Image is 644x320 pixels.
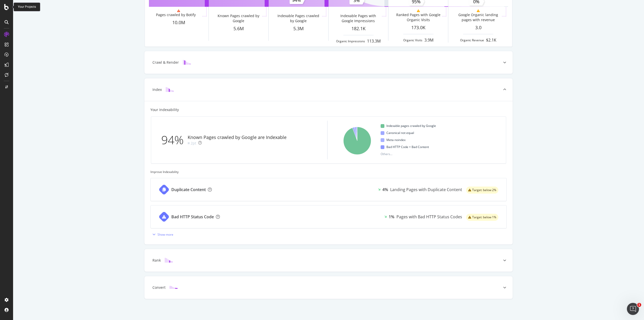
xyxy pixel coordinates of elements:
div: 2pt [191,141,196,146]
img: block-icon [165,258,173,263]
div: Pages crawled by Botify [156,12,196,17]
div: Pages with Bad HTTP Status Codes [396,214,462,220]
a: Duplicate Content4%Landing Pages with Duplicate Contentwarning label [150,178,507,201]
div: Known Pages crawled by Google [216,13,261,23]
img: block-icon [166,87,174,92]
iframe: Intercom live chat [627,303,639,315]
div: warning label [466,214,498,221]
svg: A chart. [342,121,373,159]
span: Target: below 2% [472,189,496,192]
span: Indexable pages crawled by Google [386,123,436,129]
div: 182.1K [329,25,388,32]
span: Others... [379,151,394,157]
div: Bad HTTP Status Code [171,214,214,220]
div: 1% [389,214,394,220]
div: 4% [382,187,388,193]
span: Bad HTTP Code + Bad Content [386,144,429,150]
div: Your Projects [18,5,36,9]
span: Meta noindex [386,137,406,143]
div: 113.3M [367,38,381,44]
span: Canonical not equal [386,130,414,136]
img: block-icon [170,285,178,290]
button: Show more [150,230,173,238]
div: Known Pages crawled by Google are Indexable [188,134,287,141]
div: warning label [466,187,498,194]
div: 5.3M [269,25,328,32]
div: 10.0M [149,19,209,26]
a: Bad HTTP Status Code1%Pages with Bad HTTP Status Codeswarning label [150,205,507,228]
div: Show more [157,232,173,237]
span: 1 [637,303,641,307]
div: 5.6M [209,25,268,32]
div: Duplicate Content [171,187,206,193]
span: Target: below 1% [472,216,496,219]
div: Indexable Pages with Google Impressions [336,13,381,23]
div: Crawl & Render [152,60,179,65]
img: block-icon [183,60,191,65]
img: Equal [188,143,190,144]
div: Indexable Pages crawled by Google [276,13,321,23]
div: 94% [161,132,188,148]
div: Your Indexability [150,107,179,112]
div: Landing Pages with Duplicate Content [390,187,462,193]
div: Convert [152,285,166,290]
div: Improve Indexability [150,170,507,174]
div: Organic Impressions [336,39,365,43]
div: Index [152,87,162,92]
div: Rank [152,258,161,263]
